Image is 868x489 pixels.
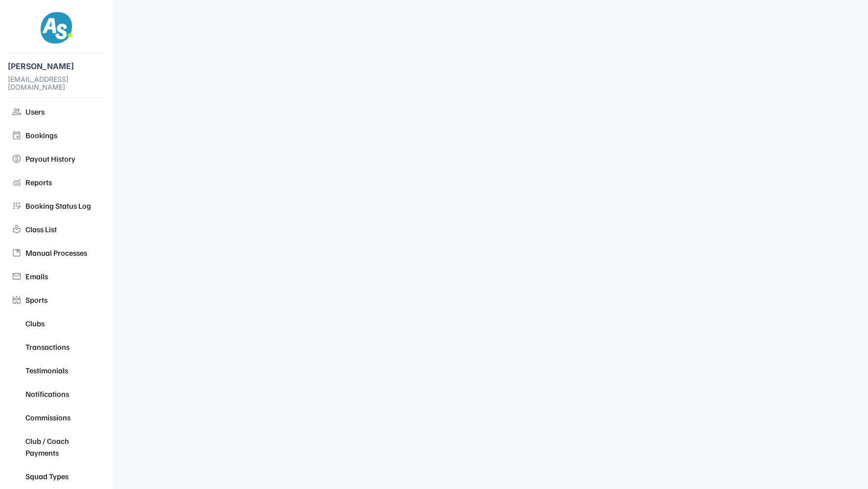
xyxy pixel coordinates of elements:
div: [EMAIL_ADDRESS][DOMAIN_NAME] [8,75,105,92]
img: stadium_24dp_909090_FILL0_wght400_GRAD0_opsz24.svg [12,295,22,305]
img: developer_guide_24dp_909090_FILL0_wght400_GRAD0_opsz24.svg [12,248,22,258]
img: monitoring_24dp_909090_FILL0_wght400_GRAD0_opsz24.svg [12,177,22,187]
div: Testimonials [25,365,101,376]
img: mail_24dp_909090_FILL0_wght400_GRAD0_opsz24.svg [12,271,22,281]
div: Class List [25,223,101,235]
div: Payout History [25,153,101,165]
div: [PERSON_NAME] [8,62,105,71]
div: Booking Status Log [25,200,101,212]
img: paid_24dp_909090_FILL0_wght400_GRAD0_opsz24.svg [12,154,22,164]
img: yH5BAEAAAAALAAAAAABAAEAAAIBRAA7 [12,318,22,328]
div: Clubs [25,318,101,329]
div: Users [25,106,101,118]
div: Reports [25,176,101,188]
img: yH5BAEAAAAALAAAAAABAAEAAAIBRAA7 [12,413,22,422]
img: yH5BAEAAAAALAAAAAABAAEAAAIBRAA7 [12,389,22,399]
div: Club / Coach Payments [25,435,101,459]
div: Emails [25,270,101,282]
div: Sports [25,294,101,306]
img: event_24dp_909090_FILL0_wght400_GRAD0_opsz24.svg [12,130,22,140]
img: local_library_24dp_909090_FILL0_wght400_GRAD0_opsz24.svg [12,224,22,234]
div: Notifications [25,388,101,400]
img: group_24dp_909090_FILL0_wght400_GRAD0_opsz24.svg [12,107,22,117]
img: app_registration_24dp_909090_FILL0_wght400_GRAD0_opsz24.svg [12,201,22,211]
div: Manual Processes [25,247,101,259]
div: Transactions [25,341,101,353]
div: Bookings [25,129,101,141]
div: Squad Types [25,470,101,482]
img: yH5BAEAAAAALAAAAAABAAEAAAIBRAA7 [12,342,22,352]
div: Commissions [25,412,101,423]
img: yH5BAEAAAAALAAAAAABAAEAAAIBRAA7 [12,366,22,375]
img: AS-100x100%402x.png [41,12,72,44]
